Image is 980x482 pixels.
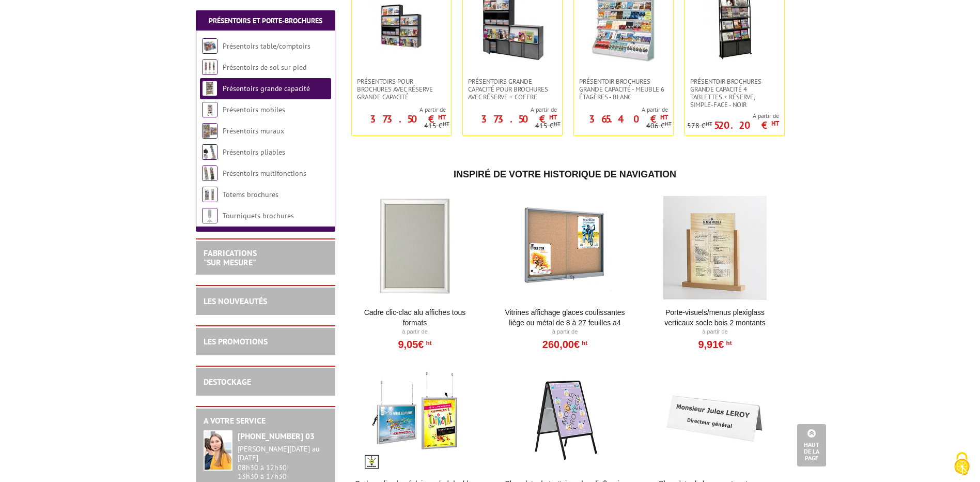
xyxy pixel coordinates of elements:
span: Présentoir Brochures grande capacité - Meuble 6 étagères - Blanc [579,78,668,101]
sup: HT [549,113,557,122]
sup: HT [660,113,668,122]
img: Présentoirs muraux [202,123,217,139]
a: Présentoirs multifonctions [223,169,306,178]
a: Présentoirs muraux [223,126,284,135]
a: LES PROMOTIONS [204,336,268,347]
strong: [PHONE_NUMBER] 03 [238,431,315,441]
a: 9,05€HT [398,341,431,348]
sup: HT [724,339,732,347]
sup: HT [665,120,672,127]
img: Tourniquets brochures [202,208,217,223]
a: Totems brochures [223,190,278,199]
a: Présentoirs pour Brochures avec réserve Grande capacité [352,78,451,101]
a: Présentoirs pliables [223,147,285,157]
span: A partir de [463,106,557,114]
a: Présentoir Brochures grande capacité - Meuble 6 étagères - Blanc [574,78,673,101]
a: Haut de la page [797,424,826,466]
p: À partir de [651,328,779,336]
img: Cookies (fenêtre modale) [949,451,975,477]
img: widget-service.jpg [204,430,232,471]
a: Présentoirs grande capacité pour brochures avec réserve + coffre [463,78,562,101]
span: A partir de [574,106,668,114]
a: Présentoirs et Porte-brochures [209,16,322,25]
span: Présentoir brochures Grande capacité 4 tablettes + réserve, simple-face - Noir [690,78,779,109]
a: FABRICATIONS"Sur Mesure" [204,248,257,267]
p: 365.40 € [589,116,668,122]
p: À partir de [351,328,479,336]
span: Présentoirs pour Brochures avec réserve Grande capacité [357,78,446,101]
sup: HT [580,339,587,347]
div: 08h30 à 12h30 13h30 à 17h30 [238,445,328,480]
img: Présentoirs table/comptoirs [202,38,217,54]
sup: HT [424,339,431,347]
a: Cadre Clic-Clac Alu affiches tous formats [351,307,479,328]
a: Tourniquets brochures [223,211,294,220]
a: Présentoirs mobiles [223,105,285,114]
sup: HT [771,119,779,128]
p: 415 € [535,122,561,130]
img: Totems brochures [202,187,217,202]
span: Inspiré de votre historique de navigation [454,169,676,179]
a: 9,91€HT [698,341,732,348]
a: 260,00€HT [542,341,587,348]
sup: HT [554,120,561,127]
span: A partir de [687,112,779,120]
a: Présentoirs table/comptoirs [223,41,310,51]
sup: HT [438,113,446,122]
p: 406 € [646,122,672,130]
img: Présentoirs mobiles [202,102,217,117]
a: LES NOUVEAUTÉS [204,296,267,306]
img: Présentoirs multifonctions [202,165,217,181]
a: Présentoirs de sol sur pied [223,63,306,72]
p: 578 € [687,122,712,130]
a: Porte-Visuels/Menus Plexiglass Verticaux Socle Bois 2 Montants [651,307,779,328]
span: Présentoirs grande capacité pour brochures avec réserve + coffre [468,78,557,101]
p: À partir de [501,328,629,336]
p: 520.20 € [714,122,779,128]
p: 373.50 € [481,116,557,122]
p: 373.50 € [370,116,446,122]
img: Présentoirs grande capacité [202,81,217,96]
h2: A votre service [204,416,328,426]
button: Cookies (fenêtre modale) [944,447,980,482]
sup: HT [443,120,449,127]
a: DESTOCKAGE [204,376,251,387]
a: Présentoir brochures Grande capacité 4 tablettes + réserve, simple-face - Noir [685,78,784,109]
a: Présentoirs grande capacité [223,84,310,93]
img: Présentoirs pliables [202,144,217,160]
span: A partir de [352,106,446,114]
img: Présentoirs de sol sur pied [202,59,217,75]
p: 415 € [424,122,449,130]
div: [PERSON_NAME][DATE] au [DATE] [238,445,328,462]
sup: HT [706,120,712,127]
a: Vitrines affichage glaces coulissantes liège ou métal de 8 à 27 feuilles A4 [501,307,629,328]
